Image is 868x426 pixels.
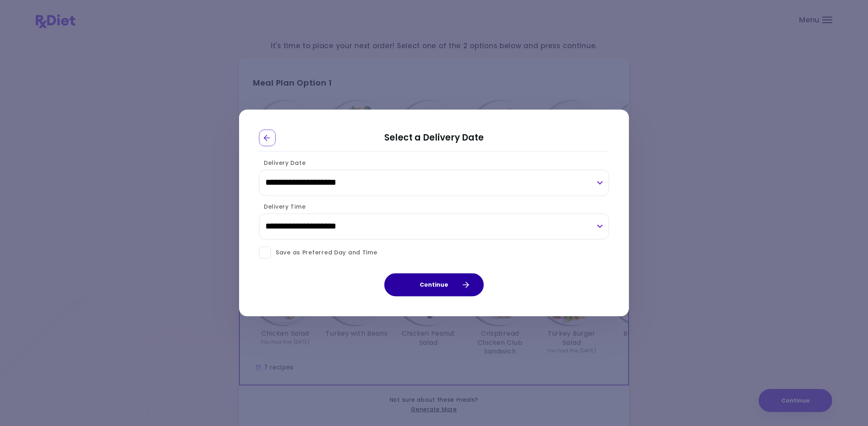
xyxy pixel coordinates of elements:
label: Delivery Time [259,203,306,211]
h2: Select a Delivery Date [259,129,609,151]
label: Delivery Date [259,159,306,167]
div: Go Back [259,129,276,146]
button: Continue [384,274,484,297]
span: Save as Preferred Day and Time [271,248,378,258]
